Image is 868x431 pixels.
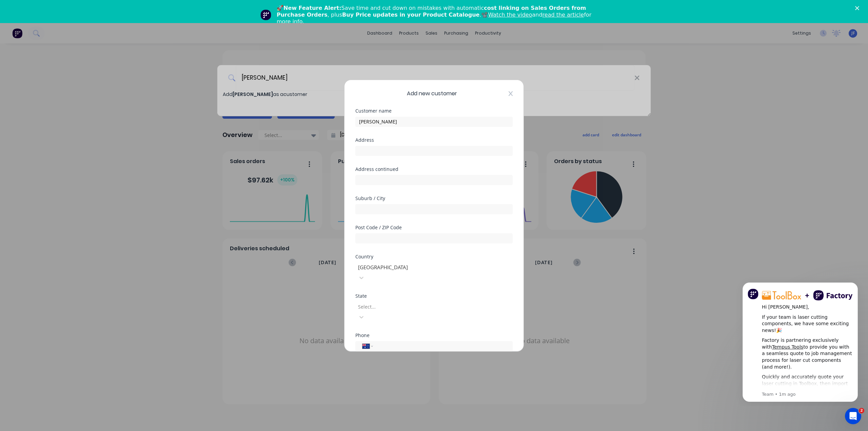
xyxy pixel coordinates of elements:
b: Buy Price updates in your Product Catalogue [342,12,479,18]
span: 2 [859,408,864,413]
div: Suburb / City [355,196,513,201]
a: read the article [542,12,584,18]
div: Close [855,6,862,10]
div: Country [355,254,513,259]
div: Quickly and accurately quote your laser cutting in Toolbox, then import quoted line items directl... [29,97,120,131]
div: Address [355,138,513,142]
span: Add new customer [407,90,457,98]
a: Watch the video [488,12,532,18]
div: Phone [355,333,513,338]
div: 🚀 Save time and cut down on mistakes with automatic , plus .📽️ and for more info. [277,5,597,25]
iframe: Intercom live chat [845,408,861,424]
img: Profile image for Team [260,9,271,20]
iframe: Intercom notifications message [732,276,868,406]
b: cost linking on Sales Orders from Purchase Orders [277,5,586,18]
b: New Feature Alert: [283,5,341,11]
div: Post Code / ZIP Code [355,225,513,230]
div: Address continued [355,167,513,172]
div: State [355,294,513,298]
div: Customer name [355,109,513,113]
p: Message from Team, sent 1m ago [29,115,120,121]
